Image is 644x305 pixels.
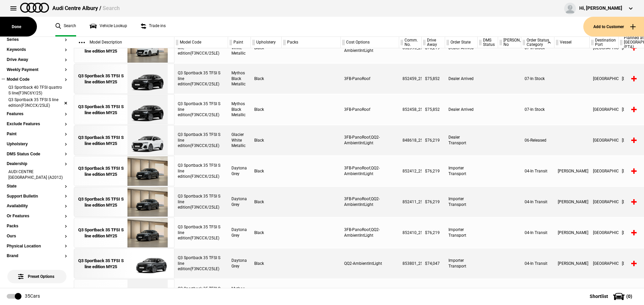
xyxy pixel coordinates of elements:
div: Importer Transport [445,156,478,186]
div: Upholstery [251,37,281,48]
div: [GEOGRAPHIC_DATA] [590,248,619,279]
section: Brand [7,254,67,264]
div: 852411_25 [399,187,422,217]
div: 3FB-PanoRoof [341,64,399,94]
div: $76,219 [422,156,445,186]
div: Glacier White Metallic [228,125,251,155]
div: Order Status Category [521,37,554,48]
span: ( 0 ) [626,294,632,299]
div: QQ2-AmbientIntLight [341,248,399,279]
section: DMS Status Code [7,152,67,162]
div: Q3 Sportback 35 TFSI S line edition MY25 [77,196,124,208]
div: 04-In Transit [521,218,554,248]
a: Q3 Sportback 35 TFSI S line edition MY25 [77,126,124,156]
span: Search [103,5,120,11]
div: $76,219 [422,187,445,217]
button: Weekly Payment [7,68,67,72]
div: [PERSON_NAME] No [498,37,521,48]
li: Q3 Sportback 35 TFSI S line edition(F3NCCX/25LE) [7,97,67,109]
img: Audi_F3NCCX_25LE_FZ_0E0E_3FB_V72_WN8_X8C_(Nadin:_3FB_C62_V72_WN8)_ext.png [124,64,171,94]
section: Physical Location [7,244,67,254]
div: Black [251,187,282,217]
div: $76,219 [422,218,445,248]
div: Q3 Sportback 35 TFSI S line edition MY25 [77,135,124,147]
a: Q3 Sportback 35 TFSI S line edition MY25 [77,218,124,248]
button: Availability [7,204,67,209]
a: Vehicle Lookup [90,17,127,36]
div: 853801_25 [399,248,422,279]
img: audi.png [20,3,49,13]
div: $75,852 [422,64,445,94]
div: Model Description [74,37,174,48]
button: Add to Customer [583,17,644,36]
div: 3FB-PanoRoof,QQ2-AmbientIntLight [341,187,399,217]
a: Q3 Sportback 35 TFSI S line edition MY25 [77,249,124,279]
div: 3FB-PanoRoof [341,94,399,125]
div: 35 Cars [25,293,40,300]
div: Q3 Sportback 35 TFSI S line edition MY25 [77,258,124,270]
li: AUDI CENTRE [GEOGRAPHIC_DATA] (A2012) [7,169,67,181]
section: Keywords [7,48,67,58]
div: [PERSON_NAME] [554,218,590,248]
button: Keywords [7,48,67,52]
div: Packs [282,37,340,48]
div: [GEOGRAPHIC_DATA] [590,187,619,217]
img: Audi_F3NCCX_25LE_FZ_6Y6Y_QQ2_3FB_6FJ_V72_WN8_X8C_(Nadin:_3FB_6FJ_C62_QQ2_V72_WN8)_ext.png [124,156,171,186]
div: Black [251,248,282,279]
div: Audi Centre Albury / [52,5,120,12]
section: Model CodeQ3 Sportback 40 TFSI quattro S line(F3NC6Y/25)Q3 Sportback 35 TFSI S line edition(F3NCC... [7,77,67,112]
button: Paint [7,132,67,137]
div: Importer Transport [445,187,478,217]
button: DMS Status Code [7,152,67,157]
div: [GEOGRAPHIC_DATA] [590,94,619,125]
button: Series [7,37,67,42]
span: Shortlist [590,294,608,299]
div: Importer Transport [445,248,478,279]
div: Q3 Sportback 35 TFSI S line edition MY25 [77,73,124,85]
div: 07-In Stock [521,94,554,125]
div: 04-In Transit [521,156,554,186]
section: State [7,184,67,194]
img: Audi_F3NCCX_25LE_FZ_2Y2Y_3FB_QQ2_6FJ_V72_WN8_X8C_(Nadin:_3FB_6FJ_C62_QQ2_V72_WN8)_ext.png [124,126,171,156]
section: Series [7,37,67,48]
button: Features [7,112,67,117]
div: Mythos Black Metallic [228,64,251,94]
div: Comm. No. [399,37,421,48]
div: Q3 Sportback 35 TFSI S line edition MY25 [77,104,124,116]
button: State [7,184,67,189]
div: Daytona Grey [228,248,251,279]
section: Upholstery [7,142,67,152]
div: Q3 Sportback 35 TFSI S line edition(F3NCCX/25LE) [174,125,228,155]
img: Audi_F3NCCX_25LE_FZ_0E0E_3FB_V72_WN8_X8C_(Nadin:_3FB_C62_V72_WN8)_ext.png [124,95,171,125]
button: Ours [7,234,67,239]
a: Q3 Sportback 35 TFSI S line edition MY25 [77,33,124,63]
button: Exclude Features [7,122,67,127]
div: Q3 Sportback 35 TFSI S line edition(F3NCCX/25LE) [174,64,228,94]
img: Audi_F3NCCX_25LE_FZ_6Y6Y_QQ2_3FB_6FJ_V72_WN8_X8C_(Nadin:_3FB_6FJ_C62_QQ2_V72_WN8)_ext.png [124,187,171,217]
section: Weekly Payment [7,68,67,78]
div: [GEOGRAPHIC_DATA] [590,156,619,186]
div: Black [251,125,282,155]
div: 04-In Transit [521,187,554,217]
a: Q3 Sportback 35 TFSI S line edition MY25 [77,64,124,94]
div: 852459_25 [399,64,422,94]
div: 06-Released [521,125,554,155]
div: Q3 Sportback 35 TFSI S line edition(F3NCCX/25LE) [174,156,228,186]
section: Features [7,112,67,122]
div: Dealer Transport [445,125,478,155]
div: [GEOGRAPHIC_DATA] [590,64,619,94]
div: $74,047 [422,248,445,279]
div: Q3 Sportback 35 TFSI S line edition MY25 [77,227,124,239]
div: Q3 Sportback 35 TFSI S line edition MY25 [77,165,124,177]
div: $75,852 [422,94,445,125]
div: [PERSON_NAME] [554,248,590,279]
div: 3FB-PanoRoof,QQ2-AmbientIntLight [341,218,399,248]
div: Importer Transport [445,218,478,248]
div: Order State [445,37,477,48]
div: Model Code [174,37,228,48]
div: Paint [228,37,251,48]
div: [GEOGRAPHIC_DATA] [590,125,619,155]
button: Support Bulletin [7,194,67,199]
div: DMS Status [478,37,498,48]
div: Q3 Sportback 35 TFSI S line edition(F3NCCX/25LE) [174,218,228,248]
